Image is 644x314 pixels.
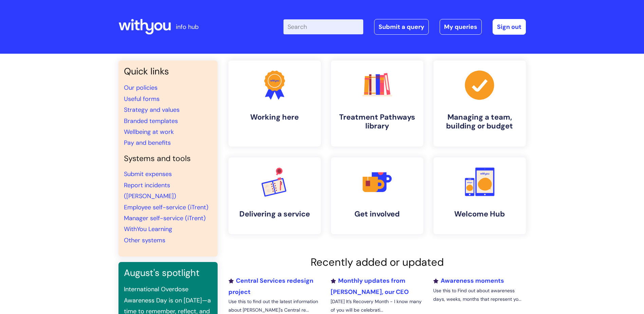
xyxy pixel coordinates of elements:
[124,236,165,244] a: Other systems
[124,214,206,222] a: Manager self-service (iTrent)
[331,60,423,146] a: Treatment Pathways library
[228,256,526,268] h2: Recently added or updated
[440,19,482,35] a: My queries
[176,21,199,32] p: info hub
[124,66,212,77] h3: Quick links
[124,225,172,233] a: WithYou Learning
[124,106,180,114] a: Strategy and values
[493,19,526,35] a: Sign out
[331,157,423,234] a: Get involved
[124,154,212,163] h4: Systems and tools
[228,277,313,296] a: Central Services redesign project
[434,157,526,234] a: Welcome Hub
[124,181,176,200] a: Report incidents ([PERSON_NAME])
[124,139,171,147] a: Pay and benefits
[439,113,520,131] h4: Managing a team, building or budget
[228,60,321,146] a: Working here
[283,19,363,34] input: Search
[124,128,174,136] a: Wellbeing at work
[331,277,409,296] a: Monthly updates from [PERSON_NAME], our CEO
[234,113,315,122] h4: Working here
[228,157,321,234] a: Delivering a service
[336,113,418,131] h4: Treatment Pathways library
[433,286,526,303] p: Use this to Find out about awareness days, weeks, months that represent yo...
[439,210,520,219] h4: Welcome Hub
[124,170,172,178] a: Submit expenses
[283,19,526,35] div: | -
[434,60,526,146] a: Managing a team, building or budget
[433,277,504,285] a: Awareness moments
[124,203,208,211] a: Employee self-service (iTrent)
[234,210,315,219] h4: Delivering a service
[124,95,160,103] a: Useful forms
[124,84,158,92] a: Our policies
[124,117,178,125] a: Branded templates
[374,19,429,35] a: Submit a query
[336,210,418,219] h4: Get involved
[124,267,212,278] h3: August's spotlight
